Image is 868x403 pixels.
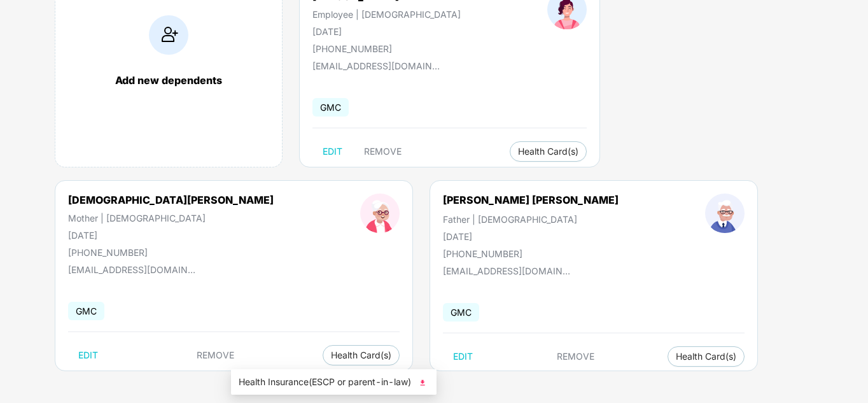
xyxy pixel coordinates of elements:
[668,346,745,367] button: Health Card(s)
[312,60,440,71] div: [EMAIL_ADDRESS][DOMAIN_NAME]
[557,351,594,362] span: REMOVE
[68,302,104,320] span: GMC
[443,303,479,322] span: GMC
[416,376,429,389] img: svg+xml;base64,PHN2ZyB4bWxucz0iaHR0cDovL3d3dy53My5vcmcvMjAwMC9zdmciIHhtbG5zOnhsaW5rPSJodHRwOi8vd3...
[68,230,274,241] div: [DATE]
[312,9,461,20] div: Employee | [DEMOGRAPHIC_DATA]
[186,345,244,365] button: REMOVE
[149,15,188,55] img: addIcon
[705,194,745,233] img: profileImage
[443,265,570,276] div: [EMAIL_ADDRESS][DOMAIN_NAME]
[312,141,353,162] button: EDIT
[68,74,269,87] div: Add new dependents
[547,346,605,367] button: REMOVE
[323,146,342,157] span: EDIT
[360,194,400,233] img: profileImage
[354,141,412,162] button: REMOVE
[510,141,587,162] button: Health Card(s)
[443,248,619,259] div: [PHONE_NUMBER]
[312,26,461,37] div: [DATE]
[518,148,578,155] span: Health Card(s)
[68,194,274,206] div: [DEMOGRAPHIC_DATA][PERSON_NAME]
[68,213,274,223] div: Mother | [DEMOGRAPHIC_DATA]
[68,345,108,365] button: EDIT
[443,194,619,206] div: [PERSON_NAME] [PERSON_NAME]
[312,98,349,117] span: GMC
[323,345,400,365] button: Health Card(s)
[443,231,619,242] div: [DATE]
[239,375,429,389] span: Health Insurance(ESCP or parent-in-law)
[453,351,473,362] span: EDIT
[78,350,98,360] span: EDIT
[443,346,483,367] button: EDIT
[676,353,736,360] span: Health Card(s)
[331,352,391,358] span: Health Card(s)
[68,247,274,258] div: [PHONE_NUMBER]
[68,264,195,275] div: [EMAIL_ADDRESS][DOMAIN_NAME]
[312,43,461,54] div: [PHONE_NUMBER]
[197,350,234,360] span: REMOVE
[364,146,402,157] span: REMOVE
[443,214,619,225] div: Father | [DEMOGRAPHIC_DATA]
